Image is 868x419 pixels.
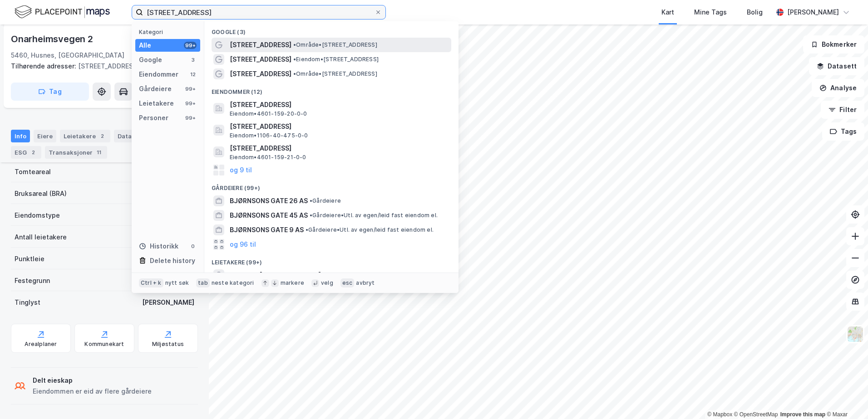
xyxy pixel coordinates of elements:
span: BJØRNSONS GATE 9 AS [230,224,304,235]
iframe: Chat Widget [823,375,868,419]
div: nytt søk [165,279,189,287]
div: Leietakere [139,98,174,109]
div: Festegrunn [15,275,50,286]
span: [STREET_ADDRESS] [230,54,291,65]
span: • [310,212,312,219]
span: Gårdeiere • Utl. av egen/leid fast eiendom el. [310,212,438,219]
div: 99+ [184,114,197,122]
div: 12 [189,71,197,78]
span: Gårdeiere [310,197,341,205]
button: Tag [11,83,89,101]
div: 11 [94,148,104,157]
span: • [323,272,325,278]
div: Delt eieskap [33,375,152,386]
div: 5460, Husnes, [GEOGRAPHIC_DATA] [11,50,124,61]
a: Improve this map [780,411,825,418]
div: Eiendomstype [15,210,60,221]
div: esc [340,278,355,287]
span: • [306,226,308,233]
span: [STREET_ADDRESS] [230,143,448,154]
button: og 96 til [230,239,256,250]
div: Google [139,54,162,65]
div: Kontrollprogram for chat [823,375,868,419]
div: Delete history [150,255,195,266]
div: Bruksareal (BRA) [15,188,67,199]
div: Alle [139,40,151,51]
span: • [293,56,296,63]
div: Transaksjoner [45,146,107,159]
div: Kommunekart [84,341,124,348]
div: Personer [139,112,168,123]
div: 99+ [184,42,197,49]
div: Leietakere (99+) [204,252,459,268]
span: Eiendom • 4601-159-20-0-0 [230,110,307,117]
span: Eiendom • [STREET_ADDRESS] [293,56,379,63]
div: Bolig [747,7,763,18]
button: og 9 til [230,165,252,175]
div: Eiere [34,130,56,142]
div: Onarheimsvegen 2 [11,32,95,46]
span: • [310,197,312,204]
div: Eiendommer (12) [204,81,459,97]
div: [STREET_ADDRESS] [11,61,191,72]
button: Bokmerker [803,35,864,54]
span: [STREET_ADDRESS] [230,99,448,110]
div: markere [281,279,304,287]
div: neste kategori [212,279,254,287]
div: Gårdeiere (99+) [204,177,459,194]
span: Område • [STREET_ADDRESS] [293,70,377,78]
div: 99+ [184,85,197,93]
div: velg [321,279,333,287]
div: [PERSON_NAME] [787,7,839,18]
div: Historikk [139,241,178,252]
span: SAMEIET [STREET_ADDRESS] [230,270,321,281]
div: Ctrl + k [139,278,163,287]
div: Google (3) [204,21,459,38]
span: BJØRNSONS GATE 45 AS [230,210,308,221]
span: Gårdeiere • Utl. av egen/leid fast eiendom el. [306,226,434,234]
a: OpenStreetMap [734,411,778,418]
div: avbryt [356,279,375,287]
div: 2 [98,132,107,141]
div: 99+ [184,100,197,107]
span: Leietaker [323,272,353,279]
div: tab [196,278,210,287]
div: Eiendommer [139,69,178,80]
div: 3 [189,56,197,63]
span: BJØRNSONS GATE 26 AS [230,195,308,206]
span: Eiendom • 4601-159-21-0-0 [230,154,306,161]
button: Analyse [812,79,864,97]
span: Område • [STREET_ADDRESS] [293,41,377,49]
span: [STREET_ADDRESS] [230,68,291,79]
div: Kart [661,7,674,18]
button: Tags [822,122,864,141]
div: ESG [11,146,41,159]
span: Tilhørende adresser: [11,62,78,70]
span: Eiendom • 1106-40-475-0-0 [230,132,308,139]
div: Eiendommen er eid av flere gårdeiere [33,386,152,397]
div: Kategori [139,29,200,35]
div: Antall leietakere [15,232,67,243]
input: Søk på adresse, matrikkel, gårdeiere, leietakere eller personer [143,5,375,19]
div: Info [11,130,30,142]
span: • [293,41,296,48]
span: [STREET_ADDRESS] [230,121,448,132]
div: Gårdeiere [139,83,172,94]
div: Datasett [114,130,148,142]
div: 0 [189,243,197,250]
button: Datasett [809,57,864,75]
div: Leietakere [60,130,110,142]
div: Miljøstatus [152,341,184,348]
div: 2 [29,148,38,157]
img: Z [847,326,864,343]
div: Arealplaner [25,341,57,348]
div: Tinglyst [15,297,40,308]
button: Filter [821,101,864,119]
div: [PERSON_NAME] [142,297,194,308]
div: Punktleie [15,253,44,264]
img: logo.f888ab2527a4732fd821a326f86c7f29.svg [15,4,110,20]
span: • [293,70,296,77]
div: Tomteareal [15,166,51,177]
a: Mapbox [707,411,732,418]
div: Mine Tags [694,7,727,18]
